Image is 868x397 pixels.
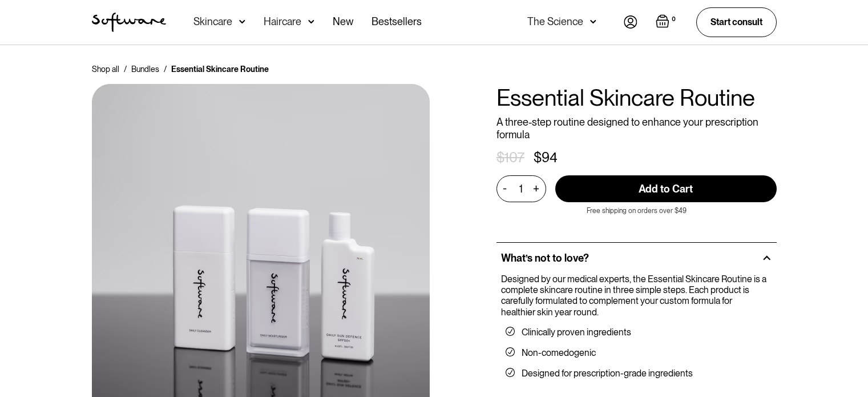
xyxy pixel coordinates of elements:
[504,150,524,166] div: 107
[496,150,504,166] div: $
[555,175,777,202] input: Add to Cart
[171,63,269,75] div: Essential Skincare Routine
[506,368,768,379] li: Designed for prescription-grade ingredients
[308,16,314,27] img: arrow down
[239,16,245,27] img: arrow down
[506,327,768,338] li: Clinically proven ingredients
[124,63,127,75] div: /
[501,274,768,318] p: Designed by our medical experts, the Essential Skincare Routine is a complete skincare routine in...
[92,63,119,75] a: Shop all
[587,207,687,215] p: Free shipping on orders over $49
[496,116,777,141] p: A three-step routine designed to enhance your prescription formula
[164,63,167,75] div: /
[542,150,558,166] div: 94
[534,150,542,166] div: $
[656,14,678,30] a: Open cart
[503,182,510,195] div: -
[590,16,596,27] img: arrow down
[496,84,777,111] h1: Essential Skincare Routine
[501,252,589,264] h2: What’s not to love?
[92,13,166,32] img: Software Logo
[527,16,583,27] div: The Science
[506,347,768,359] li: Non-comedogenic
[669,14,678,25] div: 0
[131,63,159,75] a: Bundles
[696,7,777,37] a: Start consult
[193,16,232,27] div: Skincare
[264,16,301,27] div: Haircare
[530,182,543,195] div: +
